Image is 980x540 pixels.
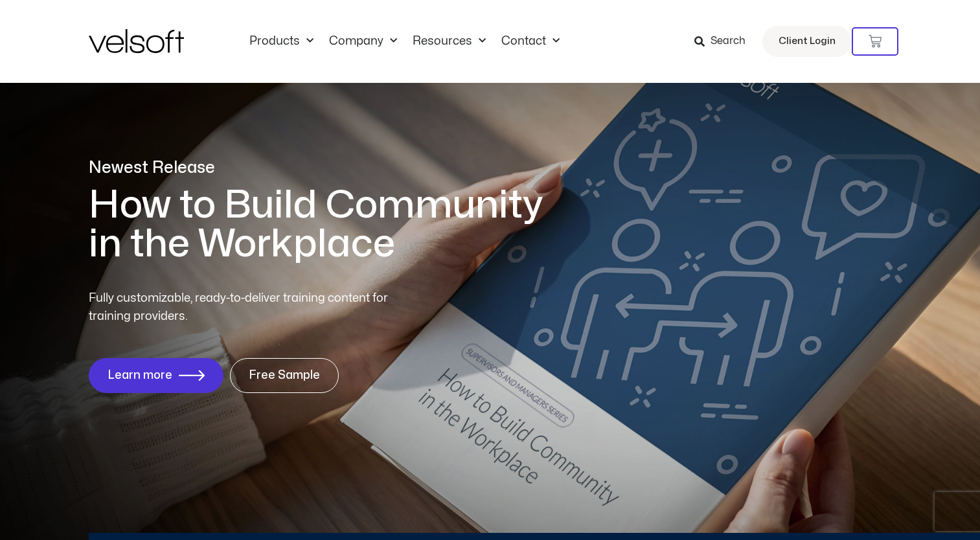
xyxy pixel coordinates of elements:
span: Search [711,33,746,50]
a: Search [694,30,755,52]
span: Free Sample [249,369,320,382]
span: Client Login [779,33,836,50]
p: Fully customizable, ready-to-deliver training content for training providers. [89,289,411,326]
h1: How to Build Community in the Workplace [89,186,562,264]
span: Learn more [108,369,172,382]
a: ProductsMenu Toggle [242,34,321,49]
img: Velsoft Training Materials [89,29,184,53]
a: Client Login [762,26,852,57]
a: ContactMenu Toggle [494,34,567,49]
a: CompanyMenu Toggle [321,34,405,49]
p: Newest Release [89,157,562,179]
a: Learn more [89,358,223,393]
iframe: chat widget [815,512,974,540]
a: Free Sample [230,358,339,393]
a: ResourcesMenu Toggle [405,34,494,49]
nav: Menu [242,34,567,49]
